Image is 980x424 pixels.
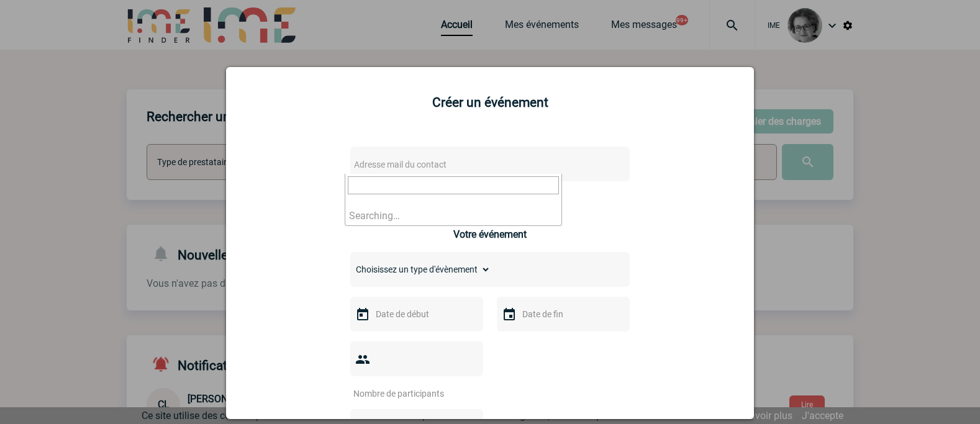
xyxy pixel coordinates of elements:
[519,306,605,322] input: Date de fin
[345,206,561,225] li: Searching…
[453,228,527,240] h3: Votre événement
[354,160,447,169] span: Adresse mail du contact
[373,306,458,322] input: Date de début
[350,386,467,402] input: Nombre de participants
[242,95,738,110] h2: Créer un événement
